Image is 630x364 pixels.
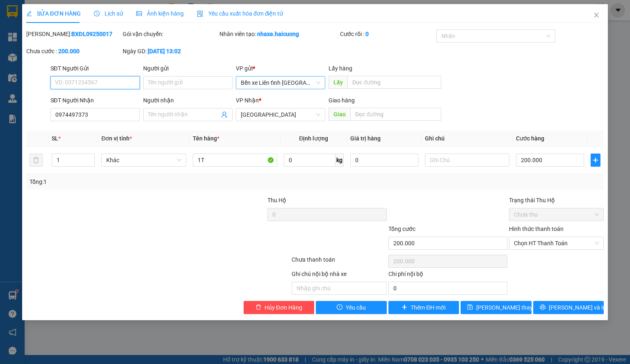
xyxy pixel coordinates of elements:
b: 200.000 [58,48,80,54]
span: delete [256,304,261,311]
div: Chi phí nội bộ [388,269,507,282]
span: plus [591,157,600,163]
span: Giao hàng [329,97,355,104]
div: Nhân viên tạo: [219,29,338,38]
button: delete [30,154,43,167]
span: SL [52,135,58,142]
div: Gói vận chuyển: [123,29,217,38]
input: Ghi Chú [425,154,509,167]
div: [PERSON_NAME]: [26,29,121,38]
div: Ngày GD: [123,47,217,56]
span: Yên Nghĩa [241,109,320,121]
span: Cước hàng [516,135,544,142]
span: Tổng cước [388,226,415,232]
span: Chưa thu [514,208,599,221]
span: Thêm ĐH mới [411,303,445,312]
span: Lịch sử [94,10,123,17]
div: SĐT Người Nhận [50,96,140,105]
div: Ghi chú nội bộ nhà xe [292,269,386,282]
input: Dọc đường [350,108,441,121]
input: Nhập ghi chú [292,282,386,295]
div: VP gửi [236,64,325,73]
span: exclamation-circle [337,304,342,311]
div: Người nhận [143,96,233,105]
span: user-add [221,111,228,118]
button: plusThêm ĐH mới [388,301,459,314]
button: printer[PERSON_NAME] và In [533,301,604,314]
button: exclamation-circleYêu cầu [316,301,387,314]
div: SĐT Người Gửi [50,64,140,73]
span: printer [540,304,546,311]
span: Bến xe Liên tỉnh Đắk Lắk [241,77,320,89]
span: plus [402,304,407,311]
span: VP Nhận [236,97,259,104]
div: Tổng: 1 [30,177,244,186]
span: picture [136,11,142,16]
span: Lấy [329,76,347,89]
span: Giao [329,108,350,121]
span: save [467,304,473,311]
div: Người gửi [143,64,233,73]
img: icon [197,11,203,17]
th: Ghi chú [422,131,513,147]
div: Chưa thanh toán [291,255,387,269]
button: deleteHủy Đơn Hàng [244,301,315,314]
span: Đơn vị tính [101,135,132,142]
b: BXĐL09250017 [71,31,112,37]
div: Trạng thái Thu Hộ [509,196,604,205]
button: save[PERSON_NAME] thay đổi [461,301,532,314]
span: close [593,12,600,18]
span: Khác [106,154,181,166]
span: [PERSON_NAME] thay đổi [476,303,542,312]
b: [DATE] 13:02 [148,48,181,54]
div: Cước rồi : [340,29,435,38]
span: Yêu cầu [346,303,366,312]
span: Định lượng [299,135,328,142]
span: Lấy hàng [329,65,352,72]
span: Giá trị hàng [350,135,381,142]
span: [PERSON_NAME] và In [549,303,606,312]
button: plus [591,154,600,167]
button: Close [585,4,608,27]
span: Chọn HT Thanh Toán [514,237,599,249]
span: Ảnh kiện hàng [136,10,184,17]
span: kg [336,154,344,167]
span: Yêu cầu xuất hóa đơn điện tử [197,10,283,17]
input: Dọc đường [347,76,441,89]
b: nhaxe.haicuong [257,31,299,37]
label: Hình thức thanh toán [509,226,564,232]
span: clock-circle [94,11,100,16]
span: Thu Hộ [267,197,286,203]
span: edit [26,11,32,16]
span: SỬA ĐƠN HÀNG [26,10,81,17]
span: Hủy Đơn Hàng [265,303,302,312]
span: Tên hàng [193,135,219,142]
b: 0 [365,31,369,37]
input: VD: Bàn, Ghế [193,154,277,167]
div: Chưa cước : [26,47,121,56]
